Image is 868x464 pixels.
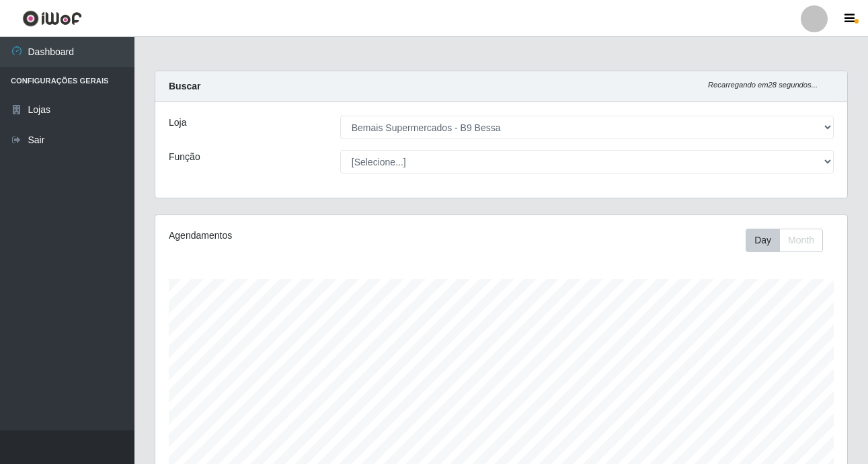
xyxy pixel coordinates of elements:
[746,229,780,252] button: Day
[169,150,200,164] label: Função
[169,81,200,91] strong: Buscar
[746,229,834,252] div: Toolbar with button groups
[169,229,434,243] div: Agendamentos
[708,81,818,89] i: Recarregando em 28 segundos...
[746,229,823,252] div: First group
[22,10,82,27] img: CoreUI Logo
[779,229,823,252] button: Month
[169,116,186,130] label: Loja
